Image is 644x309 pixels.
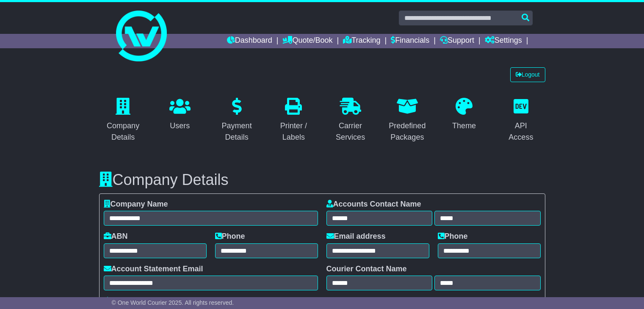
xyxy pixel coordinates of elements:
[282,34,332,48] a: Quote/Book
[502,120,539,143] div: API Access
[269,95,318,146] a: Printer / Labels
[104,265,203,274] label: Account Statement Email
[99,95,147,146] a: Company Details
[452,120,476,132] div: Theme
[485,34,522,48] a: Settings
[169,120,191,132] div: Users
[218,120,255,143] div: Payment Details
[497,95,545,146] a: API Access
[510,67,545,82] a: Logout
[332,120,369,143] div: Carrier Services
[438,232,468,241] label: Phone
[391,34,429,48] a: Financials
[164,95,196,135] a: Users
[447,95,481,135] a: Theme
[326,200,421,209] label: Accounts Contact Name
[383,95,431,146] a: Predefined Packages
[104,232,128,241] label: ABN
[326,95,375,146] a: Carrier Services
[104,200,168,209] label: Company Name
[326,232,386,241] label: Email address
[215,232,245,241] label: Phone
[105,120,142,143] div: Company Details
[275,120,312,143] div: Printer / Labels
[326,265,407,274] label: Courier Contact Name
[213,95,261,146] a: Payment Details
[343,34,380,48] a: Tracking
[112,299,234,306] span: © One World Courier 2025. All rights reserved.
[227,34,272,48] a: Dashboard
[389,120,426,143] div: Predefined Packages
[99,171,545,188] h3: Company Details
[440,34,474,48] a: Support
